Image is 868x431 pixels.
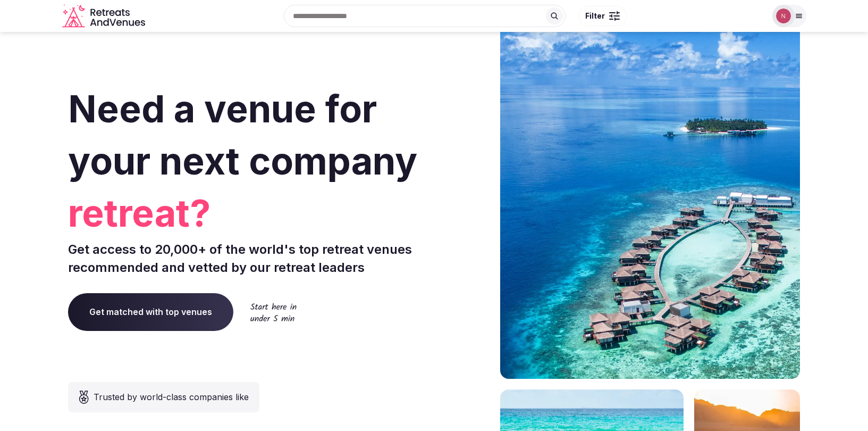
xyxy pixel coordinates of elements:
[68,241,430,276] p: Get access to 20,000+ of the world's top retreat venues recommended and vetted by our retreat lea...
[94,391,249,403] span: Trusted by world-class companies like
[776,9,791,23] img: Nathalia Bilotti
[62,4,147,28] a: Visit the homepage
[68,86,417,184] span: Need a venue for your next company
[62,4,147,28] svg: Retreats and Venues company logo
[250,303,297,321] img: Start here in under 5 min
[578,6,627,26] button: Filter
[68,293,233,330] a: Get matched with top venues
[585,11,605,21] span: Filter
[68,187,430,239] span: retreat?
